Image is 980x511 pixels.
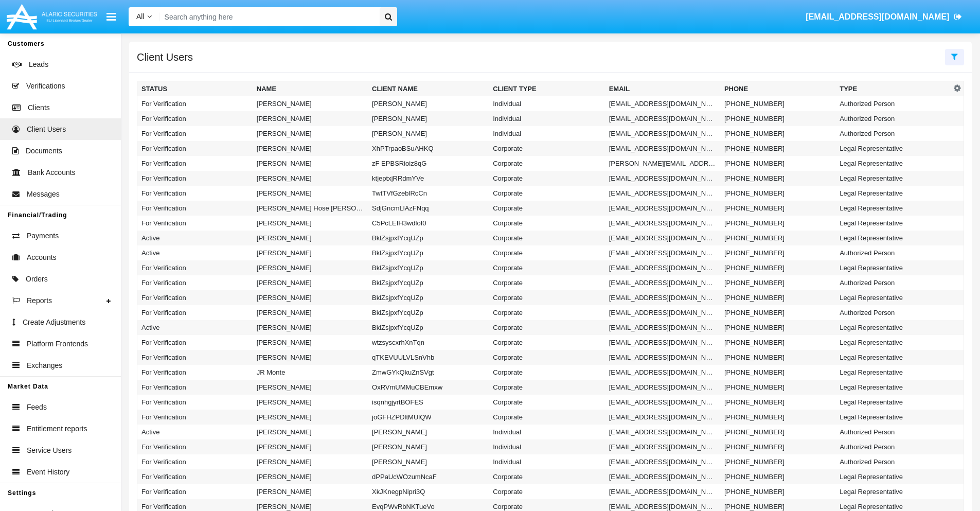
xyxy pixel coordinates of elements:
[835,156,951,171] td: Legal Representative
[489,439,604,454] td: Individual
[489,81,604,97] th: Client Type
[137,395,253,410] td: For Verification
[137,290,253,305] td: For Verification
[137,380,253,395] td: For Verification
[137,216,253,231] td: For Verification
[720,81,835,97] th: Phone
[605,171,720,186] td: [EMAIL_ADDRESS][DOMAIN_NAME]
[605,245,720,260] td: [EMAIL_ADDRESS][DOMAIN_NAME]
[835,201,951,216] td: Legal Representative
[368,380,489,395] td: OxRVmUMMuCBEmxw
[27,252,57,263] span: Accounts
[137,81,253,97] th: Status
[720,335,835,350] td: [PHONE_NUMBER]
[489,156,604,171] td: Corporate
[720,275,835,290] td: [PHONE_NUMBER]
[605,126,720,141] td: [EMAIL_ADDRESS][DOMAIN_NAME]
[489,171,604,186] td: Corporate
[720,305,835,320] td: [PHONE_NUMBER]
[253,320,368,335] td: [PERSON_NAME]
[835,439,951,454] td: Authorized Person
[253,335,368,350] td: [PERSON_NAME]
[720,260,835,275] td: [PHONE_NUMBER]
[27,445,72,456] span: Service Users
[253,201,368,216] td: [PERSON_NAME] Hose [PERSON_NAME] [PERSON_NAME]
[253,156,368,171] td: [PERSON_NAME]
[489,395,604,410] td: Corporate
[27,424,87,434] span: Entitlement reports
[489,141,604,156] td: Corporate
[253,216,368,231] td: [PERSON_NAME]
[835,380,951,395] td: Legal Representative
[137,425,253,439] td: Active
[28,102,50,113] span: Clients
[137,350,253,365] td: For Verification
[253,260,368,275] td: [PERSON_NAME]
[835,126,951,141] td: Authorized Person
[835,96,951,111] td: Authorized Person
[605,96,720,111] td: [EMAIL_ADDRESS][DOMAIN_NAME]
[253,290,368,305] td: [PERSON_NAME]
[137,320,253,335] td: Active
[489,186,604,201] td: Corporate
[253,469,368,484] td: [PERSON_NAME]
[23,317,85,328] span: Create Adjustments
[720,186,835,201] td: [PHONE_NUMBER]
[720,156,835,171] td: [PHONE_NUMBER]
[835,81,951,97] th: Type
[720,141,835,156] td: [PHONE_NUMBER]
[253,365,368,380] td: JR Monte
[137,231,253,245] td: Active
[489,484,604,499] td: Corporate
[368,201,489,216] td: SdjGncmLlAzFNqq
[253,439,368,454] td: [PERSON_NAME]
[368,320,489,335] td: BklZsjpxfYcqUZp
[368,439,489,454] td: [PERSON_NAME]
[720,469,835,484] td: [PHONE_NUMBER]
[489,365,604,380] td: Corporate
[835,469,951,484] td: Legal Representative
[605,410,720,425] td: [EMAIL_ADDRESS][DOMAIN_NAME]
[835,365,951,380] td: Legal Representative
[720,410,835,425] td: [PHONE_NUMBER]
[368,469,489,484] td: dPPaUcWOzumNcaF
[605,425,720,439] td: [EMAIL_ADDRESS][DOMAIN_NAME]
[137,275,253,290] td: For Verification
[253,305,368,320] td: [PERSON_NAME]
[605,81,720,97] th: Email
[489,96,604,111] td: Individual
[129,11,159,22] a: All
[605,395,720,410] td: [EMAIL_ADDRESS][DOMAIN_NAME]
[27,339,88,349] span: Platform Frontends
[720,96,835,111] td: [PHONE_NUMBER]
[27,402,47,413] span: Feeds
[159,7,376,26] input: Search
[253,425,368,439] td: [PERSON_NAME]
[835,216,951,231] td: Legal Representative
[605,454,720,469] td: [EMAIL_ADDRESS][DOMAIN_NAME]
[720,216,835,231] td: [PHONE_NUMBER]
[605,320,720,335] td: [EMAIL_ADDRESS][DOMAIN_NAME]
[489,425,604,439] td: Individual
[720,171,835,186] td: [PHONE_NUMBER]
[605,111,720,126] td: [EMAIL_ADDRESS][DOMAIN_NAME]
[835,320,951,335] td: Legal Representative
[253,275,368,290] td: [PERSON_NAME]
[720,439,835,454] td: [PHONE_NUMBER]
[489,305,604,320] td: Corporate
[605,156,720,171] td: [PERSON_NAME][EMAIL_ADDRESS][DOMAIN_NAME]
[137,111,253,126] td: For Verification
[27,295,52,306] span: Reports
[368,350,489,365] td: qTKEVUULVLSnVhb
[137,156,253,171] td: For Verification
[137,245,253,260] td: Active
[489,350,604,365] td: Corporate
[720,425,835,439] td: [PHONE_NUMBER]
[605,201,720,216] td: [EMAIL_ADDRESS][DOMAIN_NAME]
[835,410,951,425] td: Legal Representative
[27,189,60,200] span: Messages
[489,380,604,395] td: Corporate
[720,454,835,469] td: [PHONE_NUMBER]
[806,12,949,21] span: [EMAIL_ADDRESS][DOMAIN_NAME]
[720,380,835,395] td: [PHONE_NUMBER]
